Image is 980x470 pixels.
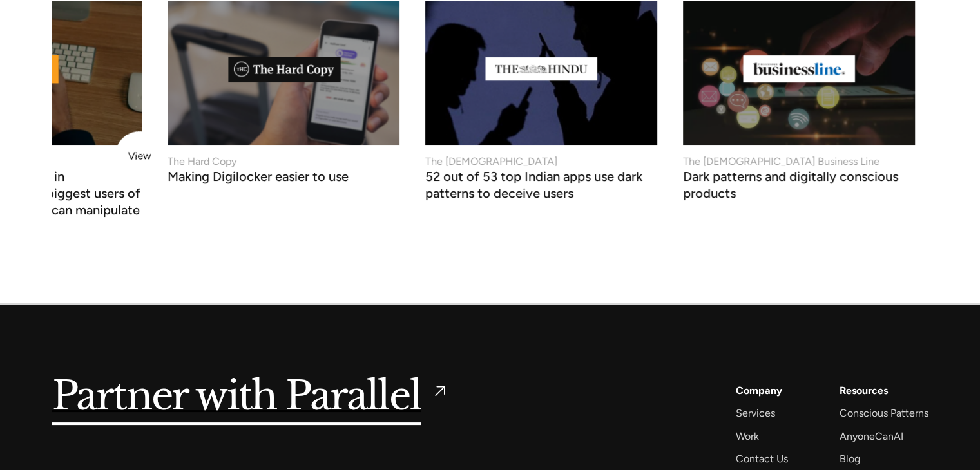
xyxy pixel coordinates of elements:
[736,450,788,467] a: Contact Us
[840,428,903,445] a: AnyoneCanAI
[425,172,657,202] h3: 52 out of 53 top Indian apps use dark patterns to deceive users
[168,172,349,185] h3: Making Digilocker easier to use
[736,404,775,422] a: Services
[683,154,879,169] div: The [DEMOGRAPHIC_DATA] Business Line
[52,382,450,411] a: Partner with Parallel
[52,382,421,411] h5: Partner with Parallel
[425,154,557,169] div: The [DEMOGRAPHIC_DATA]
[840,382,888,399] div: Resources
[840,450,860,467] a: Blog
[736,428,759,445] a: Work
[736,382,782,399] a: Company
[840,404,928,422] a: Conscious Patterns
[168,154,236,169] div: The Hard Copy
[683,172,915,202] h3: Dark patterns and digitally conscious products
